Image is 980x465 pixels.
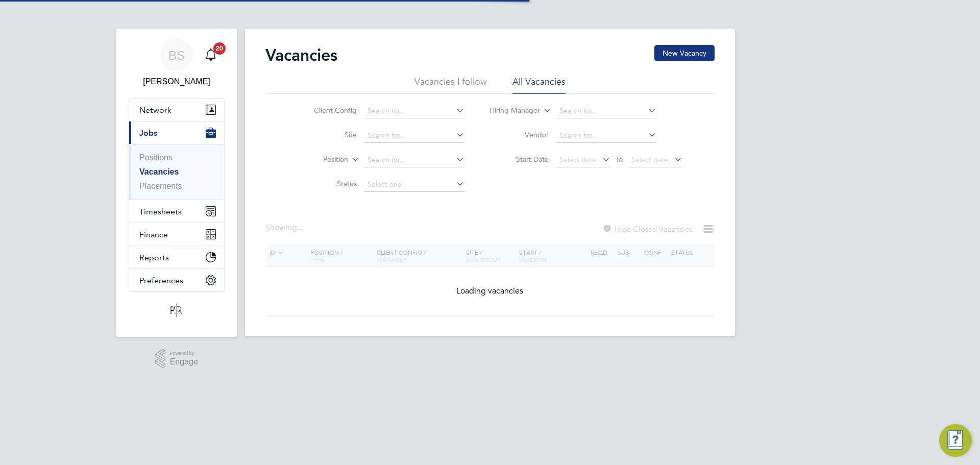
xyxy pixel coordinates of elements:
label: Client Config [298,106,357,115]
span: Beth Seddon [129,76,225,88]
a: 20 [201,39,221,71]
label: Vendor [490,130,549,139]
span: Network [139,105,171,115]
div: Showing [265,223,305,233]
a: Vacancies [139,167,179,176]
a: Positions [139,153,173,162]
a: BS[PERSON_NAME] [129,39,225,88]
input: Search for... [364,153,464,167]
li: All Vacancies [512,76,566,94]
span: Jobs [139,128,157,138]
input: Search for... [364,104,464,118]
a: Go to home page [129,302,225,319]
h2: Vacancies [265,45,337,65]
button: Preferences [129,269,224,291]
img: psrsolutions-logo-retina.png [167,302,186,319]
span: Finance [139,230,168,239]
button: Finance [129,223,224,246]
span: Reports [139,253,169,262]
nav: Main navigation [116,29,237,337]
span: Select date [631,155,668,164]
label: Hiring Manager [481,106,540,116]
span: BS [168,48,185,62]
div: Jobs [129,144,224,200]
span: Engage [170,358,198,366]
label: Position [289,155,348,165]
input: Search for... [556,129,656,143]
label: Hide Closed Vacancies [602,224,692,234]
span: Preferences [139,276,183,285]
input: Search for... [556,104,656,118]
button: Reports [129,246,224,268]
span: ... [297,223,303,233]
span: Powered by [170,349,198,358]
button: Timesheets [129,200,224,223]
li: Vacancies I follow [414,76,487,94]
span: 20 [213,42,226,55]
button: Jobs [129,121,224,144]
button: Engage Resource Center [939,424,972,457]
a: Powered byEngage [155,349,198,369]
button: New Vacancy [654,45,715,61]
a: Placements [139,182,182,190]
input: Search for... [364,129,464,143]
button: Network [129,99,224,121]
input: Select one [364,178,464,192]
label: Status [298,179,357,188]
span: To [612,153,626,166]
label: Site [298,130,357,139]
span: Timesheets [139,207,182,216]
span: Select date [559,155,596,164]
label: Start Date [490,155,549,164]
